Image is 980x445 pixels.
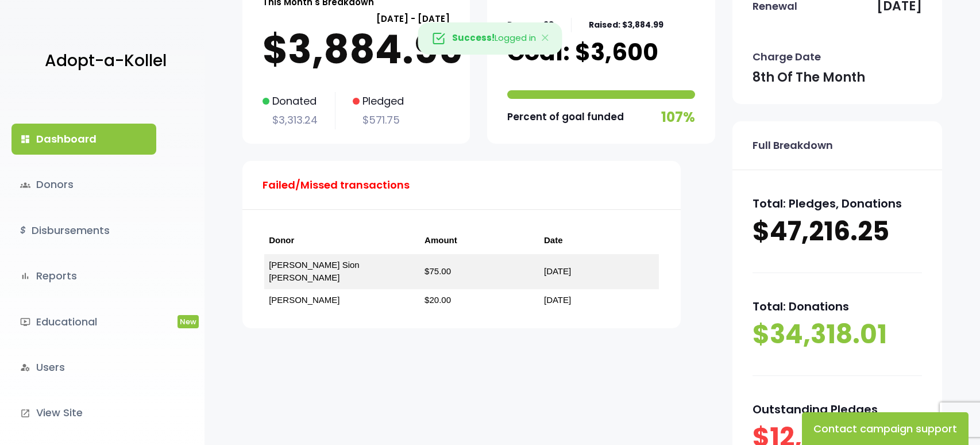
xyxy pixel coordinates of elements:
[539,227,659,254] th: Date
[263,176,410,194] p: Failed/Missed transactions
[753,399,922,420] p: Outstanding Pledges
[20,362,30,373] i: manage_accounts
[353,92,404,110] p: Pledged
[528,23,562,54] button: Close
[507,108,624,126] p: Percent of goal funded
[753,317,922,352] p: $34,318.01
[753,136,833,155] p: Full Breakdown
[11,260,156,291] a: bar_chartReports
[753,193,922,214] p: Total: Pledges, Donations
[420,227,539,254] th: Amount
[20,317,30,327] i: ondemand_video
[753,214,922,250] p: $47,216.25
[45,47,167,75] p: Adopt-a-Kollel
[507,18,554,32] p: Donors: 93
[753,48,821,66] p: Charge Date
[20,408,30,419] i: launch
[11,124,156,155] a: dashboardDashboard
[661,105,695,129] p: 107%
[263,111,318,129] p: $3,313.24
[507,38,658,67] p: Goal: $3,600
[425,295,451,305] a: $20.00
[263,26,450,72] p: $3,884.99
[264,227,420,254] th: Donor
[20,271,30,281] i: bar_chart
[11,397,156,428] a: launchView Site
[753,296,922,317] p: Total: Donations
[39,33,167,89] a: Adopt-a-Kollel
[11,352,156,383] a: manage_accountsUsers
[418,22,562,55] div: Logged in
[263,92,318,110] p: Donated
[20,222,26,239] i: $
[11,215,156,246] a: $Disbursements
[11,306,156,337] a: ondemand_videoEducationalNew
[263,11,450,26] p: [DATE] - [DATE]
[269,295,339,305] a: [PERSON_NAME]
[589,18,663,32] p: Raised: $3,884.99
[544,266,571,276] a: [DATE]
[425,266,451,276] a: $75.00
[544,295,571,305] a: [DATE]
[753,66,865,89] p: 8th of the month
[802,412,969,445] button: Contact campaign support
[353,111,404,129] p: $571.75
[452,32,495,44] strong: Success!
[11,169,156,200] a: groupsDonors
[269,260,360,283] a: [PERSON_NAME] Sion [PERSON_NAME]
[178,315,199,328] span: New
[20,134,30,144] i: dashboard
[20,180,30,190] span: groups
